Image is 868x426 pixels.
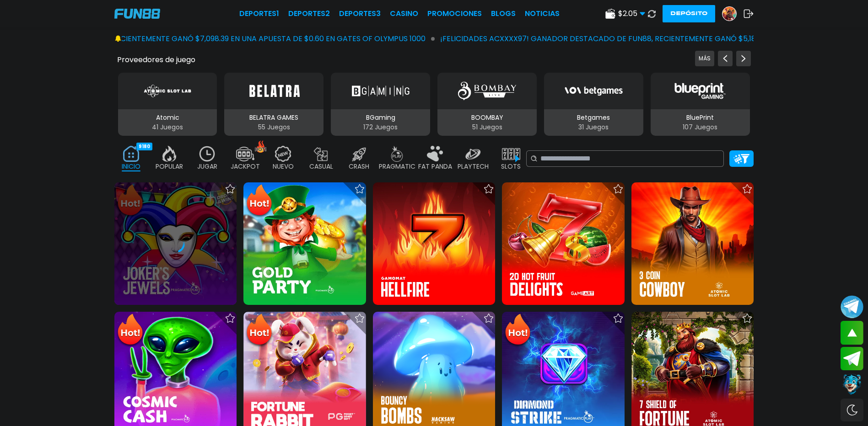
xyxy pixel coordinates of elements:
img: jackpot_off.webp [236,146,254,162]
span: $ 2.05 [618,8,645,19]
p: 31 Juegos [544,122,643,132]
button: Contact customer service [841,373,863,396]
p: PRAGMATIC [379,162,415,171]
a: NOTICIAS [525,8,560,19]
img: BluePrint [671,78,729,104]
p: JACKPOT [231,162,260,171]
p: 41 Juegos [118,122,217,132]
div: Switch theme [841,399,863,421]
a: Deportes2 [288,8,330,19]
img: popular_off.webp [160,146,178,162]
button: Previous providers [718,51,733,66]
img: BOOMBAY [458,78,516,104]
a: Deportes3 [339,8,381,19]
img: Company Logo [114,9,160,19]
button: Atomic [114,72,221,137]
p: POPULAR [156,162,183,171]
p: BluePrint [651,113,750,122]
p: SLOTS [501,162,521,171]
a: CASINO [390,8,418,19]
button: Proveedores de juego [117,55,195,64]
img: Avatar [722,7,736,21]
p: CRASH [349,162,369,171]
img: Hot [244,183,274,219]
button: Join telegram channel [841,295,863,319]
img: Platform Filter [733,154,749,164]
p: Atomic [118,113,217,122]
p: INICIO [122,162,140,171]
button: Join telegram [841,347,863,371]
img: Betgames [565,78,622,104]
p: CASUAL [309,162,333,171]
button: scroll up [841,321,863,345]
button: Previous providers [695,51,714,66]
p: BGaming [331,113,430,122]
p: FAT PANDA [418,162,452,171]
img: playtech_off.webp [464,146,482,162]
a: Promociones [427,8,482,19]
p: 51 Juegos [437,122,537,132]
a: Avatar [722,6,744,21]
img: fat_panda_off.webp [426,146,444,162]
img: Hot [115,313,145,348]
img: home_active.webp [122,146,140,162]
button: Betgames [540,72,647,137]
img: casual_off.webp [312,146,330,162]
button: BELATRA GAMES [221,72,327,137]
img: Atomic [142,78,193,104]
img: 3 Coin Cowboy [631,182,754,304]
button: Booming Games [754,72,860,137]
p: BELATRA GAMES [224,113,323,122]
p: BOOMBAY [437,113,537,122]
button: BluePrint [647,72,754,137]
p: PLAYTECH [458,162,489,171]
img: 20 Hot Fruit Delights [502,182,624,304]
p: 55 Juegos [224,122,323,132]
a: Deportes1 [239,8,279,19]
img: Gold Party [243,182,366,304]
img: Hot [503,313,533,348]
img: Hellfire [373,182,495,304]
button: Depósito [663,5,715,22]
img: new_off.webp [274,146,292,162]
img: crash_off.webp [350,146,368,162]
img: BGaming [352,78,410,104]
img: recent_off.webp [198,146,216,162]
p: NUEVO [273,162,294,171]
button: Next providers [736,51,751,66]
p: 172 Juegos [331,122,430,132]
img: hot [255,140,266,153]
p: Betgames [544,113,643,122]
button: BOOMBAY [434,72,540,137]
img: Hot [244,313,274,348]
img: pragmatic_off.webp [388,146,406,162]
p: JUGAR [197,162,217,171]
img: BELATRA GAMES [245,78,303,104]
button: BGaming [327,72,434,137]
div: 9180 [136,143,152,150]
img: slots_off.webp [502,146,520,162]
a: BLOGS [491,8,516,19]
p: 107 Juegos [651,122,750,132]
